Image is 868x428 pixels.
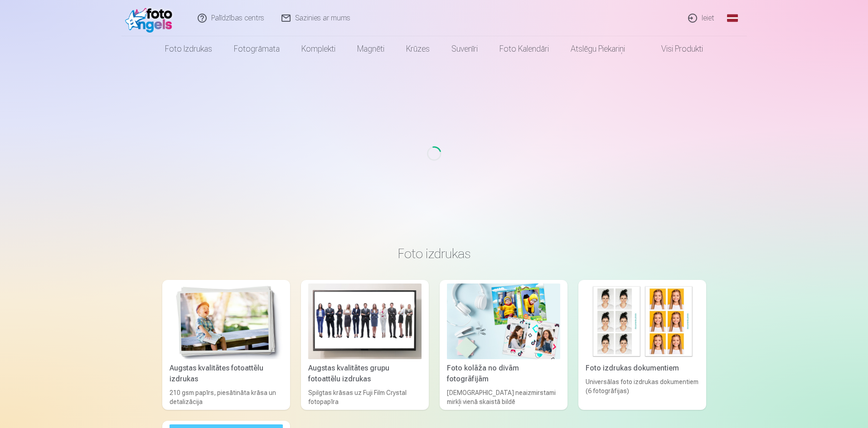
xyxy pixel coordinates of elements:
a: Komplekti [291,36,346,62]
img: Augstas kvalitātes fotoattēlu izdrukas [170,284,283,359]
a: Augstas kvalitātes grupu fotoattēlu izdrukasAugstas kvalitātes grupu fotoattēlu izdrukasSpilgtas ... [301,280,429,410]
a: Suvenīri [441,36,489,62]
img: Augstas kvalitātes grupu fotoattēlu izdrukas [308,284,422,359]
div: [DEMOGRAPHIC_DATA] neaizmirstami mirkļi vienā skaistā bildē [443,388,564,406]
a: Foto izdrukas dokumentiemFoto izdrukas dokumentiemUniversālas foto izdrukas dokumentiem (6 fotogr... [578,280,706,410]
img: Foto kolāža no divām fotogrāfijām [447,284,560,359]
div: Augstas kvalitātes grupu fotoattēlu izdrukas [305,363,425,385]
a: Foto kalendāri [489,36,560,62]
img: Foto izdrukas dokumentiem [586,284,699,359]
a: Augstas kvalitātes fotoattēlu izdrukasAugstas kvalitātes fotoattēlu izdrukas210 gsm papīrs, piesā... [162,280,290,410]
div: Foto kolāža no divām fotogrāfijām [443,363,564,385]
a: Foto izdrukas [154,36,223,62]
a: Foto kolāža no divām fotogrāfijāmFoto kolāža no divām fotogrāfijām[DEMOGRAPHIC_DATA] neaizmirstam... [440,280,567,410]
img: /fa1 [125,4,177,33]
div: Foto izdrukas dokumentiem [582,363,703,374]
a: Krūzes [395,36,441,62]
a: Visi produkti [636,36,714,62]
div: Spilgtas krāsas uz Fuji Film Crystal fotopapīra [305,388,425,406]
div: 210 gsm papīrs, piesātināta krāsa un detalizācija [166,388,286,406]
a: Magnēti [346,36,395,62]
a: Atslēgu piekariņi [560,36,636,62]
div: Augstas kvalitātes fotoattēlu izdrukas [166,363,286,385]
h3: Foto izdrukas [170,245,699,262]
a: Fotogrāmata [223,36,291,62]
div: Universālas foto izdrukas dokumentiem (6 fotogrāfijas) [582,377,703,406]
